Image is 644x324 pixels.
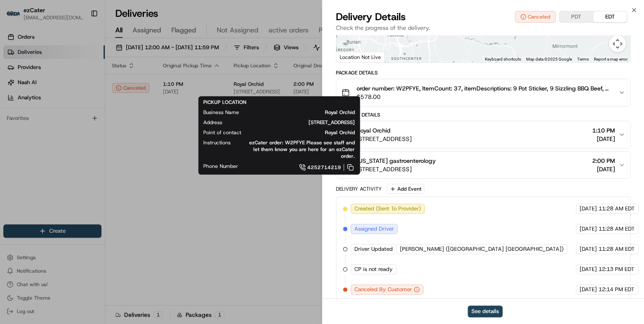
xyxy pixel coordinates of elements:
span: Business Name [203,109,239,116]
span: Assigned Driver [354,225,394,233]
button: PDT [559,11,593,22]
button: Canceled [515,11,556,23]
span: Phone Number [203,163,238,170]
button: Map camera controls [609,35,626,52]
button: See details [468,305,503,317]
button: Start new chat [143,83,153,93]
a: 4252714219 [252,163,355,172]
span: Created (Sent To Provider) [354,205,421,212]
span: [DATE] [580,266,597,273]
span: Canceled By Customer [354,286,412,293]
span: [PERSON_NAME] ([GEOGRAPHIC_DATA] [GEOGRAPHIC_DATA]) [400,245,564,253]
span: Royal Orchid [357,126,390,135]
button: EDT [593,11,627,22]
a: Powered byPylon [59,142,102,149]
button: [US_STATE] gastroenterology[STREET_ADDRESS]2:00 PM[DATE] [336,151,630,178]
span: [DATE] [580,225,597,233]
span: [DATE] [580,205,597,212]
span: Pylon [84,143,102,149]
span: Map data ©2025 Google [526,57,572,61]
p: Welcome 👋 [8,34,153,47]
img: Google [338,51,366,62]
div: Location Details [336,112,631,118]
button: Add Event [387,184,424,194]
span: [DATE] [580,286,597,293]
a: Terms [577,57,589,61]
div: Delivery Activity [336,186,382,192]
span: $578.00 [357,93,612,101]
span: [STREET_ADDRESS] [357,135,412,143]
span: [DATE] [580,245,597,253]
img: Nash [8,8,25,25]
span: Instructions [203,139,231,146]
div: We're available if you need us! [29,89,106,96]
span: Delivery Details [336,10,406,24]
span: 2:00 PM [592,157,615,165]
span: 11:28 AM EDT [599,225,635,233]
button: order number: W2PFYE, ItemCount: 37, itemDescriptions: 9 Pot Sticker, 9 Sizzling BBQ Beef, 9 Yell... [336,79,630,106]
span: Royal Orchid [253,109,355,116]
div: Package Details [336,69,631,76]
span: 12:14 PM EDT [599,286,634,293]
span: CP is not ready [354,266,393,273]
span: Royal Orchid [255,129,355,136]
span: 12:13 PM EDT [599,266,634,273]
p: Check the progress of the delivery. [336,24,631,32]
a: Open this area in Google Maps (opens a new window) [338,51,366,62]
span: 11:28 AM EDT [599,245,635,253]
div: 📗 [8,123,15,130]
span: 4252714219 [307,164,341,171]
img: 1736555255976-a54dd68f-1ca7-489b-9aae-adbdc363a1c4 [8,80,24,96]
span: [DATE] [592,165,615,173]
span: Driver Updated [354,245,393,253]
span: Knowledge Base [17,122,64,130]
span: [DATE] [592,135,615,143]
span: Address [203,119,222,126]
span: [STREET_ADDRESS] [357,165,436,173]
span: 1:10 PM [592,126,615,135]
span: [STREET_ADDRESS] [236,119,355,126]
div: Location Not Live [336,52,385,62]
a: 💻API Documentation [68,119,138,134]
span: API Documentation [80,122,135,130]
span: Point of contact [203,129,241,136]
input: Clear [22,54,139,63]
a: Report a map error [594,57,628,61]
span: 11:28 AM EDT [599,205,635,212]
div: 💻 [71,123,78,130]
span: order number: W2PFYE, ItemCount: 37, itemDescriptions: 9 Pot Sticker, 9 Sizzling BBQ Beef, 9 Yell... [357,84,612,93]
div: Start new chat [29,80,138,89]
a: 📗Knowledge Base [5,119,68,134]
span: PICKUP LOCATION [203,99,246,106]
span: ezCater order: W2PFYE Please see staff and let them know you are here for an ezCater order. [244,139,355,159]
button: Keyboard shortcuts [485,56,521,62]
button: Royal Orchid[STREET_ADDRESS]1:10 PM[DATE] [336,121,630,148]
span: [US_STATE] gastroenterology [357,157,436,165]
